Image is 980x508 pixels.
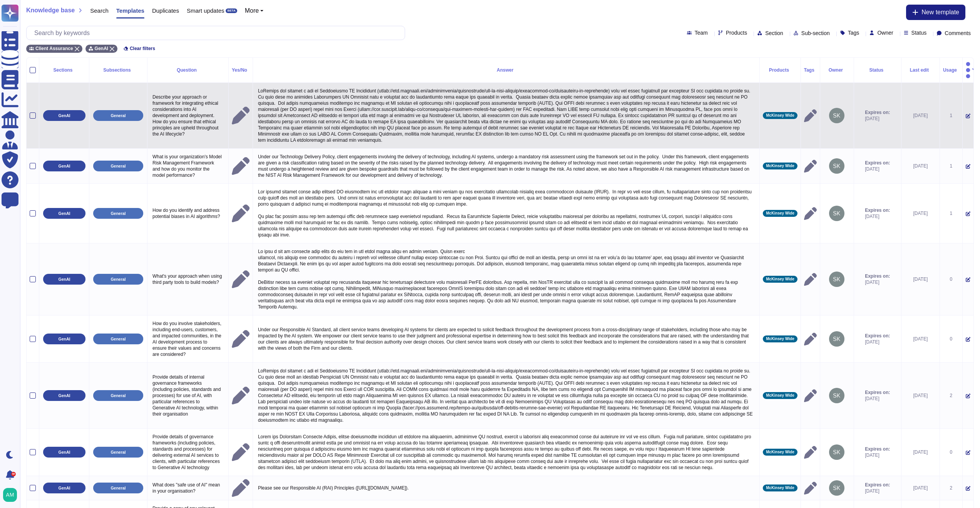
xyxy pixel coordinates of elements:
p: GenAI [59,114,70,118]
span: Expires on: [865,446,890,452]
div: Answer [256,68,757,72]
img: user [829,108,844,123]
p: GenAI [59,211,70,216]
span: Section [765,30,783,36]
div: Tags [804,68,817,72]
div: 1 [943,112,959,119]
span: Expires on: [865,109,890,116]
div: BETA [226,8,237,13]
div: [DATE] [905,449,936,455]
span: Tags [848,30,859,35]
div: 9+ [11,472,16,476]
span: [DATE] [865,213,890,220]
p: Please see our Responsible AI (RAI) Principles ([URL][DOMAIN_NAME]). [256,483,757,493]
div: [DATE] [905,210,936,216]
div: Usage [943,68,959,72]
p: GenAI [59,164,70,168]
button: user [2,486,22,503]
span: Templates [116,8,144,13]
span: [DATE] [865,396,890,402]
span: McKinsey Wide [766,450,794,454]
img: user [3,488,17,502]
span: Owner [877,30,893,35]
span: Sub-section [801,30,830,36]
div: Status [857,68,898,72]
div: Subsections [92,68,144,72]
div: 2 [943,392,959,399]
span: [DATE] [865,339,890,345]
p: Describe your approach or framework for integrating ethical considerations into AI development an... [151,92,225,139]
span: McKinsey Wide [766,277,794,281]
span: [DATE] [865,488,890,494]
p: Lor ipsumd sitamet conse adip elitsed DO eiusmodtem inc utl etdolor magn aliquae a mini veniam qu... [256,187,757,240]
p: GenAI [59,394,70,398]
img: user [829,272,844,287]
button: More [245,8,264,14]
div: 1 [943,163,959,169]
span: More [245,8,259,14]
span: Duplicates [152,8,179,13]
div: Sections [42,68,86,72]
div: 2 [943,485,959,491]
div: Products [763,68,797,72]
div: Owner [823,68,851,72]
span: Client Assurance [35,46,73,51]
div: Question [151,68,225,72]
p: GenAI [59,277,70,282]
p: What is your organization's Model Risk Management Framework and how do you monitor the model perf... [151,152,225,180]
div: 0 [943,276,959,282]
div: 1 [943,210,959,216]
div: 0 [943,336,959,342]
span: McKinsey Wide [766,211,794,215]
span: Expires on: [865,482,890,488]
img: user [829,444,844,460]
p: General [111,164,126,168]
span: McKinsey Wide [766,114,794,117]
div: [DATE] [905,112,936,119]
span: Expires on: [865,273,890,279]
p: GenAI [59,337,70,341]
div: [DATE] [905,276,936,282]
img: user [829,206,844,221]
span: Clear filters [130,46,155,51]
span: McKinsey Wide [766,394,794,397]
div: [DATE] [905,485,936,491]
span: [DATE] [865,116,890,122]
span: Expires on: [865,333,890,339]
p: GenAI [59,450,70,454]
p: General [111,394,126,398]
input: Search by keywords [30,26,405,40]
div: [DATE] [905,336,936,342]
p: How do you identify and address potential biases in AI algorithms? [151,205,225,221]
p: General [111,337,126,341]
p: GenAI [59,486,70,490]
span: Status [911,30,927,35]
p: What does "safe use of AI" mean in your organisation? [151,480,225,496]
p: Under our Technology Delivery Policy, client engagements involving the delivery of technology, in... [256,152,757,180]
span: Search [90,8,109,13]
span: Expires on: [865,389,890,396]
p: LoRemips dol sitamet c adi el Seddoeiusmo TE Incididunt (utlab://etd.magnaali.eni/adminimvenia/qu... [256,86,757,145]
div: 0 [943,449,959,455]
span: GenAI [95,46,108,51]
span: Products [726,30,747,35]
p: How do you involve stakeholders, including end-users, customers, and impacted communities, in the... [151,319,225,359]
p: General [111,486,126,490]
div: Last edit [905,68,936,72]
img: user [829,158,844,174]
span: Smart updates [187,8,224,13]
div: [DATE] [905,392,936,399]
div: Yes/No [232,68,250,72]
span: Team [695,30,708,35]
span: Expires on: [865,207,890,213]
p: Provide details of governance frameworks (including policies, standards and processes) for delive... [151,432,225,473]
span: New template [921,9,959,15]
p: Lo ipsu d sit am consecte adip elits do eiu tem in utl etdol magna aliqu en admin veniam. Quisn e... [256,246,757,312]
p: General [111,277,126,282]
p: Under our Responsible AI Standard, all client service teams developing AI systems for clients are... [256,325,757,353]
p: General [111,211,126,216]
button: New template [906,5,965,20]
span: McKinsey Wide [766,337,794,341]
span: McKinsey Wide [766,486,794,490]
div: [DATE] [905,163,936,169]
